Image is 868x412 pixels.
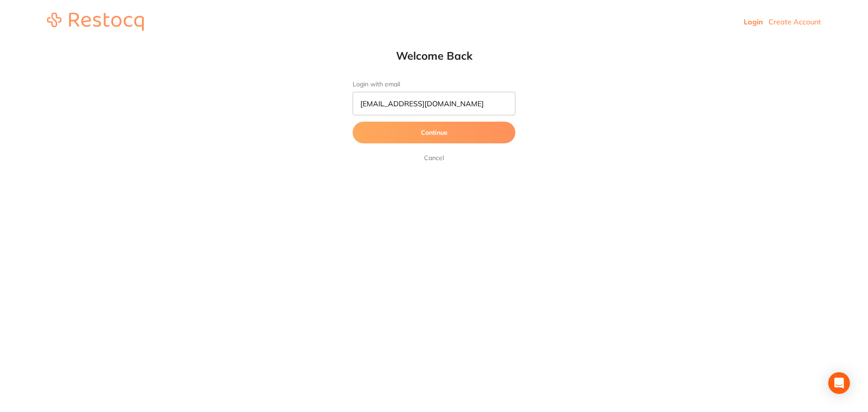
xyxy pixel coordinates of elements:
label: Login with email [353,81,515,88]
button: Continue [353,122,515,143]
a: Cancel [422,152,446,163]
div: Open Intercom Messenger [828,372,850,394]
img: restocq_logo.svg [47,13,144,31]
h1: Welcome Back [335,49,533,62]
a: Create Account [769,17,821,26]
a: Login [744,17,763,26]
